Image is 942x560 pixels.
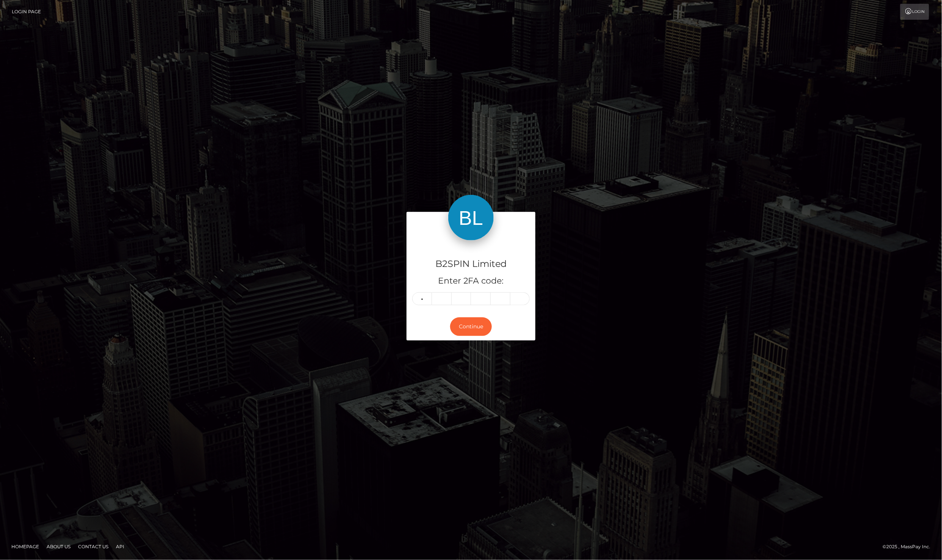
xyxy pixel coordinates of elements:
button: Continue [450,317,492,336]
a: Homepage [8,541,42,552]
a: About Us [44,541,74,552]
a: Login [900,4,929,20]
div: © 2025 , MassPay Inc. [883,543,936,551]
h4: B2SPIN Limited [412,257,530,271]
h5: Enter 2FA code: [412,275,530,287]
a: Contact Us [75,541,111,552]
img: B2SPIN Limited [448,195,494,240]
a: Login Page [12,4,41,20]
a: API [113,541,127,552]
